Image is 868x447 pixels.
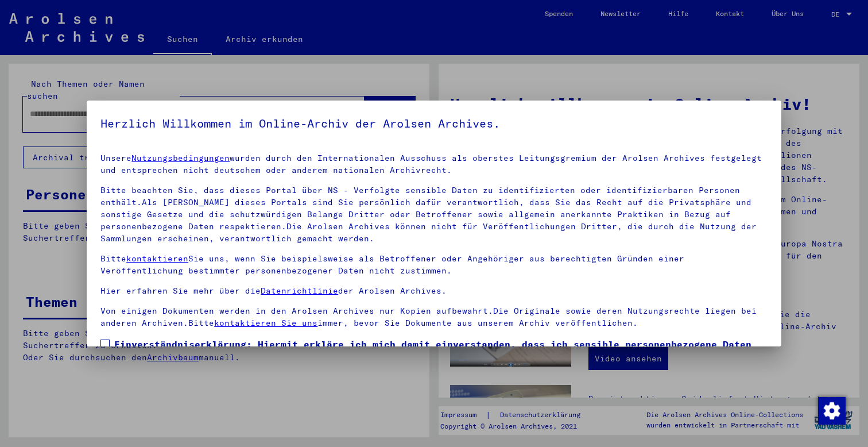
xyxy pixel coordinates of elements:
[100,253,768,277] p: Bitte Sie uns, wenn Sie beispielsweise als Betroffener oder Angehöriger aus berechtigten Gründen ...
[126,253,188,264] a: kontaktieren
[100,152,768,176] p: Unsere wurden durch den Internationalen Ausschuss als oberstes Leitungsgremium der Arolsen Archiv...
[100,184,768,245] p: Bitte beachten Sie, dass dieses Portal über NS - Verfolgte sensible Daten zu identifizierten oder...
[100,285,768,297] p: Hier erfahren Sie mehr über die der Arolsen Archives.
[100,305,768,329] p: Von einigen Dokumenten werden in den Arolsen Archives nur Kopien aufbewahrt.Die Originale sowie d...
[131,153,230,163] a: Nutzungsbedingungen
[261,286,338,296] a: Datenrichtlinie
[817,396,845,424] div: Zustimmung ändern
[818,397,846,425] img: Zustimmung ändern
[214,318,317,328] a: kontaktieren Sie uns
[100,114,768,133] h5: Herzlich Willkommen im Online-Archiv der Arolsen Archives.
[114,337,768,392] span: Einverständniserklärung: Hiermit erkläre ich mich damit einverstanden, dass ich sensible personen...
